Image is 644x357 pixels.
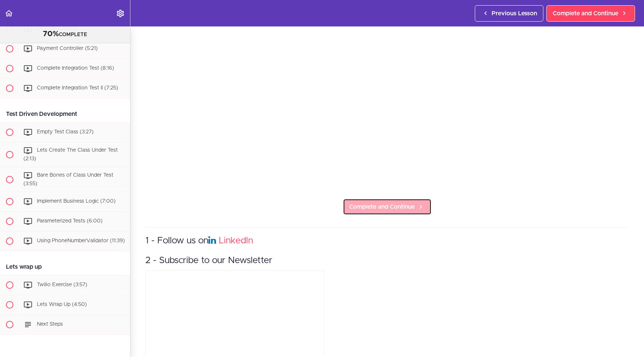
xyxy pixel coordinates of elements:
span: Complete Integration Test (8:16) [37,66,114,71]
span: Using PhoneNumberValidator (11:39) [37,238,125,244]
span: Bare Bones of Class Under Test (3:55) [23,173,113,186]
span: Next Steps [37,322,63,327]
a: LinkedIn [219,236,253,245]
span: Complete Integration Test II (7:25) [37,85,118,91]
span: Complete and Continue [553,9,618,18]
span: Twilio Exercise (3:57) [37,282,87,288]
span: Parameterized Tests (6:00) [37,219,102,224]
span: 70% [43,30,59,38]
a: Previous Lesson [475,5,543,22]
h3: 1 - Follow us on [145,235,629,247]
span: Empty Test Class (3:27) [37,129,94,135]
div: COMPLETE [9,29,121,39]
a: Complete and Continue [546,5,635,22]
span: Previous Lesson [492,9,537,18]
svg: Settings Menu [116,9,125,18]
span: Lets Wrap Up (4:50) [37,302,87,307]
span: Payment Controller (5:21) [37,46,98,51]
span: Implement Business Logic (7:00) [37,199,116,204]
h3: 2 - Subscribe to our Newsletter [145,255,629,267]
span: Lets Create The Class Under Test (2:13) [23,148,118,161]
svg: Back to course curriculum [4,9,13,18]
